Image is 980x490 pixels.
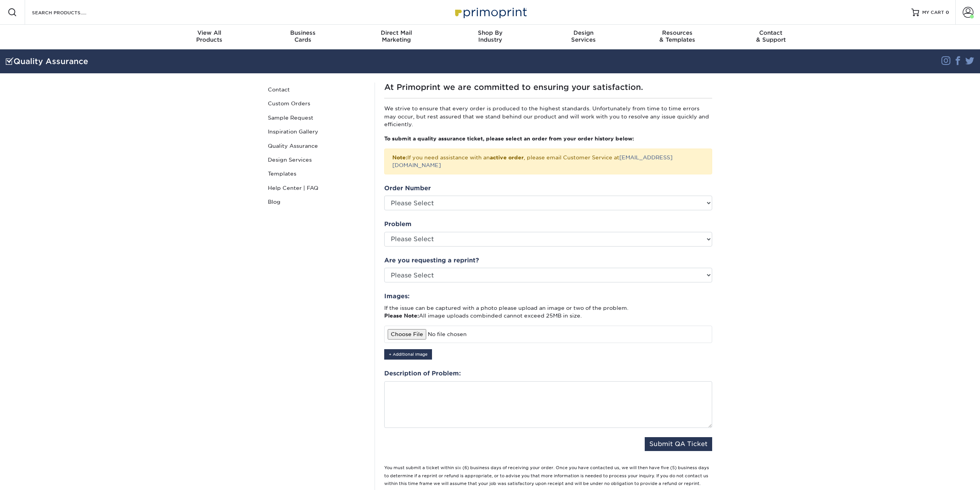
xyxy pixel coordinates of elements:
[350,29,443,36] span: Direct Mail
[443,29,537,43] div: Industry
[537,29,630,36] span: Design
[163,25,256,49] a: View AllProducts
[384,220,412,228] strong: Problem
[443,25,537,49] a: Shop ByIndustry
[645,437,712,451] button: Submit QA Ticket
[265,139,369,153] a: Quality Assurance
[384,349,432,360] button: + Additional Image
[265,195,369,209] a: Blog
[265,125,369,139] a: Inspiration Gallery
[384,257,479,264] strong: Are you requesting a reprint?
[256,29,350,36] span: Business
[256,29,350,43] div: Cards
[630,29,724,36] span: Resources
[537,25,630,49] a: DesignServices
[384,184,431,192] strong: Order Number
[443,29,537,36] span: Shop By
[392,154,407,161] strong: Note:
[265,111,369,125] a: Sample Request
[350,25,443,49] a: Direct MailMarketing
[265,153,369,167] a: Design Services
[265,181,369,195] a: Help Center | FAQ
[490,154,524,161] b: active order
[384,105,712,128] p: We strive to ensure that every order is produced to the highest standards. Unfortunately from tim...
[452,4,529,20] img: Primoprint
[724,29,818,43] div: & Support
[256,25,350,49] a: BusinessCards
[384,370,461,377] strong: Description of Problem:
[384,465,709,486] small: You must submit a ticket within six (6) business days of receiving your order. Once you have cont...
[630,25,724,49] a: Resources& Templates
[384,135,634,142] strong: To submit a quality assurance ticket, please select an order from your order history below:
[163,29,256,36] span: View All
[630,29,724,43] div: & Templates
[724,25,818,49] a: Contact& Support
[922,9,944,16] span: MY CART
[724,29,818,36] span: Contact
[265,96,369,110] a: Custom Orders
[265,167,369,181] a: Templates
[265,83,369,96] a: Contact
[946,10,949,15] span: 0
[163,29,256,43] div: Products
[537,29,630,43] div: Services
[384,83,712,92] h1: At Primoprint we are committed to ensuring your satisfaction.
[31,8,106,17] input: SEARCH PRODUCTS.....
[384,304,712,320] p: If the issue can be captured with a photo please upload an image or two of the problem. All image...
[384,149,712,174] div: If you need assistance with an , please email Customer Service at
[384,292,410,300] strong: Images:
[350,29,443,43] div: Marketing
[384,313,419,319] strong: Please Note:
